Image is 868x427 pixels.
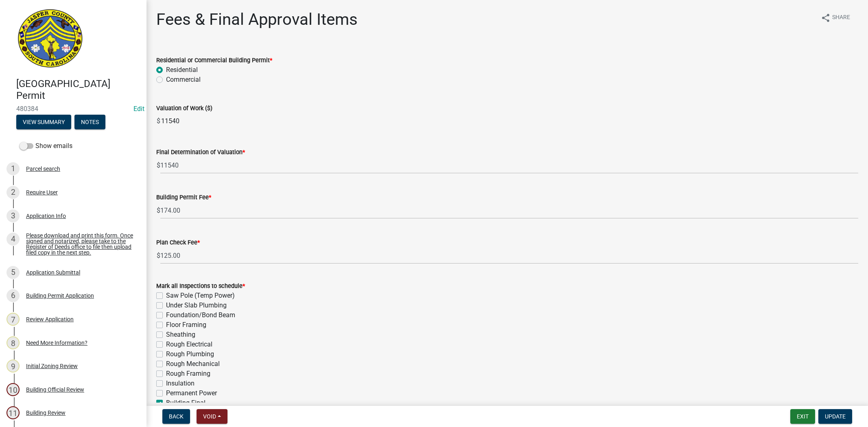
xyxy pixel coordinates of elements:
div: 4 [7,233,20,246]
button: Void [197,409,227,424]
wm-modal-confirm: Summary [16,119,71,126]
button: Update [818,409,852,424]
div: Application Info [26,213,66,219]
div: Building Official Review [26,387,84,392]
label: Saw Pole (Temp Power) [166,291,235,301]
wm-modal-confirm: Edit Application Number [133,105,144,113]
label: Plan Check Fee [156,240,200,246]
label: Sheathing [166,330,195,340]
div: 2 [7,186,20,199]
button: Notes [74,115,105,129]
div: 7 [7,313,20,326]
i: share [821,13,831,23]
div: 8 [7,336,20,349]
div: Building Permit Application [26,293,94,298]
span: $ [156,157,161,174]
label: Residential [166,65,198,75]
div: Application Submittal [26,270,80,275]
label: Foundation/Bond Beam [166,310,235,320]
div: 6 [7,289,20,302]
div: 3 [7,209,20,222]
span: $ [156,202,161,219]
div: Need More Information? [26,340,87,346]
div: 11 [7,406,20,419]
label: Building Permit Fee [156,195,211,200]
span: 480384 [16,105,130,113]
label: Under Slab Plumbing [166,301,227,310]
label: Valuation of Work ($) [156,106,212,111]
span: Void [203,413,216,420]
label: Commercial [166,75,201,85]
div: Initial Zoning Review [26,363,78,369]
label: Permanent Power [166,388,217,398]
span: Share [832,13,850,23]
div: 10 [7,383,20,396]
h4: [GEOGRAPHIC_DATA] Permit [16,78,140,102]
img: Jasper County, South Carolina [16,9,84,70]
div: 1 [7,162,20,175]
span: Update [825,413,846,420]
span: $ [156,113,161,129]
label: Rough Framing [166,369,210,379]
h1: Fees & Final Approval Items [156,10,358,29]
label: Rough Mechanical [166,359,220,369]
div: Require User [26,190,58,195]
a: Edit [133,105,144,113]
label: Final Determination of Valuation [156,150,245,155]
div: Building Review [26,410,66,416]
span: $ [156,247,161,264]
label: Rough Plumbing [166,349,214,359]
label: Rough Electrical [166,340,212,349]
wm-modal-confirm: Notes [74,119,105,126]
button: Back [162,409,190,424]
div: Please download and print this form. Once signed and notarized, please take to the Register of De... [26,233,133,255]
label: Residential or Commercial Building Permit [156,58,272,63]
span: Back [169,413,184,420]
button: View Summary [16,115,71,129]
label: Insulation [166,379,195,388]
div: 9 [7,359,20,373]
label: Show emails [20,141,72,151]
div: Review Application [26,316,74,322]
button: shareShare [814,10,857,26]
button: Exit [790,409,815,424]
label: Floor Framing [166,320,206,330]
div: Parcel search [26,166,60,172]
div: 5 [7,266,20,279]
label: Mark all Inspections to schedule [156,283,245,289]
label: Building Final [166,398,206,408]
